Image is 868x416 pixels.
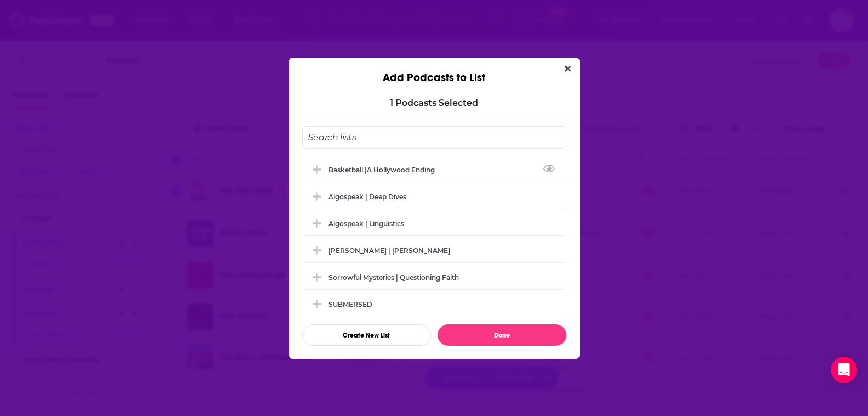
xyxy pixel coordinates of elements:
[302,211,566,235] div: Algospeak | Linguistics
[289,58,580,85] div: Add Podcasts to List
[328,273,459,282] div: Sorrowful Mysteries | Questioning Faith
[560,62,575,76] button: Close
[328,220,404,228] div: Algospeak | Linguistics
[328,193,406,201] div: Algospeak | Deep Dives
[302,126,566,149] input: Search lists
[302,265,566,289] div: Sorrowful Mysteries | Questioning Faith
[328,246,450,255] div: [PERSON_NAME] | [PERSON_NAME]
[328,300,372,308] div: SUBMERSED
[302,292,566,316] div: SUBMERSED
[302,126,566,346] div: Add Podcast To List
[302,184,566,209] div: Algospeak | Deep Dives
[438,324,566,346] button: Done
[831,357,857,383] div: Open Intercom Messenger
[435,172,441,173] button: View Link
[302,238,566,262] div: Collinsworth | Victoria Woodhull
[302,324,431,346] button: Create New List
[328,166,441,174] div: Basketball |A Hollywood Ending
[302,158,566,182] div: Basketball |A Hollywood Ending
[390,98,478,108] p: 1 Podcast s Selected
